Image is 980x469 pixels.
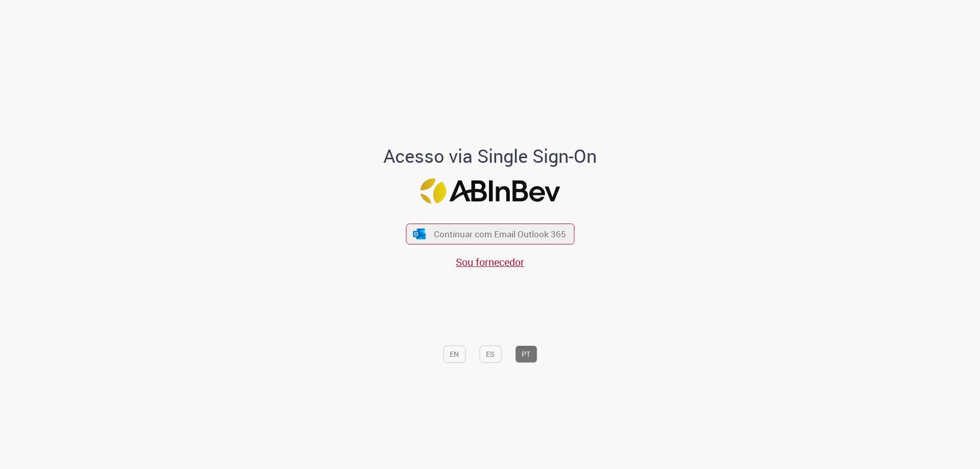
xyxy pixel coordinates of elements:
button: ícone Azure/Microsoft 360 Continuar com Email Outlook 365 [406,224,574,244]
button: ES [479,345,501,363]
span: Continuar com Email Outlook 365 [434,228,566,240]
button: EN [443,345,465,363]
button: PT [515,345,537,363]
img: Logo ABInBev [420,179,560,204]
img: ícone Azure/Microsoft 360 [412,229,427,239]
a: Sou fornecedor [456,255,524,269]
h1: Acesso via Single Sign-On [349,146,632,166]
